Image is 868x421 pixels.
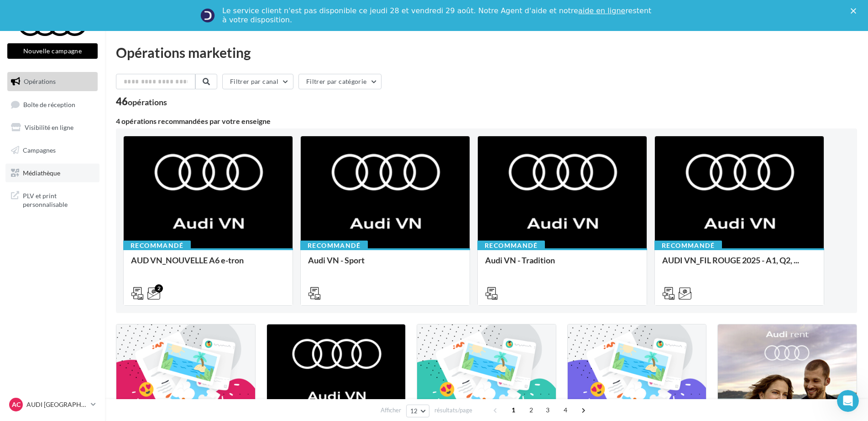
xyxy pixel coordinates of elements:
span: Audi VN - Tradition [485,255,555,265]
div: 4 opérations recommandées par votre enseigne [116,118,857,125]
img: Profile image for Service-Client [200,8,215,23]
span: 3 [540,403,555,417]
span: résultats/page [434,406,472,415]
span: 4 [558,403,573,417]
span: Médiathèque [23,169,60,176]
span: Boîte de réception [23,100,75,108]
a: Visibilité en ligne [5,118,99,137]
span: PLV et print personnalisable [23,190,94,209]
span: Afficher [381,406,401,415]
span: AUDI VN_FIL ROUGE 2025 - A1, Q2, ... [662,255,799,265]
span: Campagnes [23,146,56,154]
span: Visibilité en ligne [25,123,73,131]
a: Boîte de réception [5,95,99,114]
div: Recommandé [300,241,368,251]
a: PLV et print personnalisable [5,186,99,213]
div: Opérations marketing [116,46,857,59]
p: AUDI [GEOGRAPHIC_DATA] [26,400,87,409]
span: Audi VN - Sport [308,255,365,265]
iframe: Intercom live chat [837,390,859,412]
button: Filtrer par catégorie [298,74,382,89]
span: 12 [410,407,418,415]
button: 12 [406,405,429,417]
span: Opérations [24,77,56,85]
div: 46 [116,97,167,107]
a: aide en ligne [578,6,625,15]
span: 1 [506,403,521,417]
span: 2 [524,403,539,417]
a: AC AUDI [GEOGRAPHIC_DATA] [7,396,98,413]
button: Nouvelle campagne [7,43,98,59]
span: AC [12,400,21,409]
div: Recommandé [477,241,545,251]
div: opérations [128,98,167,106]
a: Opérations [5,72,99,91]
div: 2 [155,284,163,293]
a: Campagnes [5,141,99,160]
a: Médiathèque [5,164,99,183]
div: Recommandé [654,241,722,251]
span: AUD VN_NOUVELLE A6 e-tron [131,255,244,265]
div: Le service client n'est pas disponible ce jeudi 28 et vendredi 29 août. Notre Agent d'aide et not... [222,6,653,25]
button: Filtrer par canal [222,74,293,89]
div: Fermer [851,8,860,14]
div: Recommandé [123,241,191,251]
